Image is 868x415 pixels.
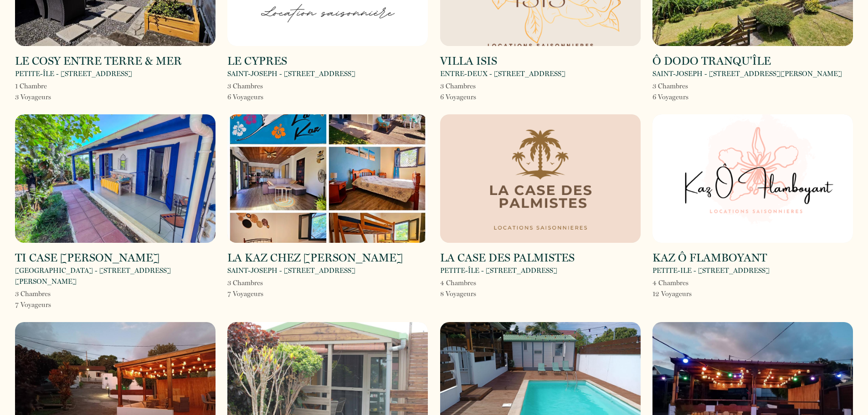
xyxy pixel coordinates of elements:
[15,288,51,299] p: 3 Chambre
[15,252,159,263] h2: TI CASE [PERSON_NAME]
[15,265,216,287] p: [GEOGRAPHIC_DATA] - [STREET_ADDRESS][PERSON_NAME]
[48,93,51,101] span: s
[15,56,182,67] h2: LE COSY ENTRE TERRE & MER
[473,279,476,287] span: s
[260,82,263,90] span: s
[227,265,355,276] p: SAINT-JOSEPH - [STREET_ADDRESS]
[227,68,355,79] p: SAINT-JOSEPH - [STREET_ADDRESS]
[440,265,557,276] p: PETITE-ÎLE - [STREET_ADDRESS]
[15,114,216,243] img: rental-image
[227,288,263,299] p: 7 Voyageur
[473,290,476,298] span: s
[652,265,770,276] p: PETITE-ILE - [STREET_ADDRESS]
[440,277,476,288] p: 4 Chambre
[440,114,641,243] img: rental-image
[48,290,51,298] span: s
[227,56,287,67] h2: LE CYPRES
[227,114,428,243] img: rental-image
[440,56,497,67] h2: VILLA ISIS
[440,68,565,79] p: ENTRE-DEUX - [STREET_ADDRESS]
[652,81,688,92] p: 3 Chambre
[260,279,263,287] span: s
[652,68,842,79] p: SAINT-JOSEPH - [STREET_ADDRESS][PERSON_NAME]
[227,81,263,92] p: 3 Chambre
[686,279,688,287] span: s
[686,93,688,101] span: s
[15,299,51,310] p: 7 Voyageur
[227,252,403,263] h2: LA KAZ CHEZ [PERSON_NAME]
[473,93,476,101] span: s
[227,92,263,102] p: 6 Voyageur
[652,277,692,288] p: 4 Chambre
[227,277,263,288] p: 3 Chambre
[652,252,767,263] h2: KAZ Ô FLAMBOYANT
[652,114,853,243] img: rental-image
[473,82,476,90] span: s
[261,93,263,101] span: s
[685,82,688,90] span: s
[652,288,692,299] p: 12 Voyageur
[48,301,51,309] span: s
[689,290,692,298] span: s
[440,81,476,92] p: 3 Chambre
[440,92,476,102] p: 6 Voyageur
[261,290,263,298] span: s
[15,68,132,79] p: PETITE-ÎLE - [STREET_ADDRESS]
[652,92,688,102] p: 6 Voyageur
[440,288,476,299] p: 8 Voyageur
[652,56,771,67] h2: Ô DODO TRANQU'ÎLE
[440,252,575,263] h2: LA CASE DES PALMISTES
[15,81,51,92] p: 1 Chambre
[15,92,51,102] p: 3 Voyageur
